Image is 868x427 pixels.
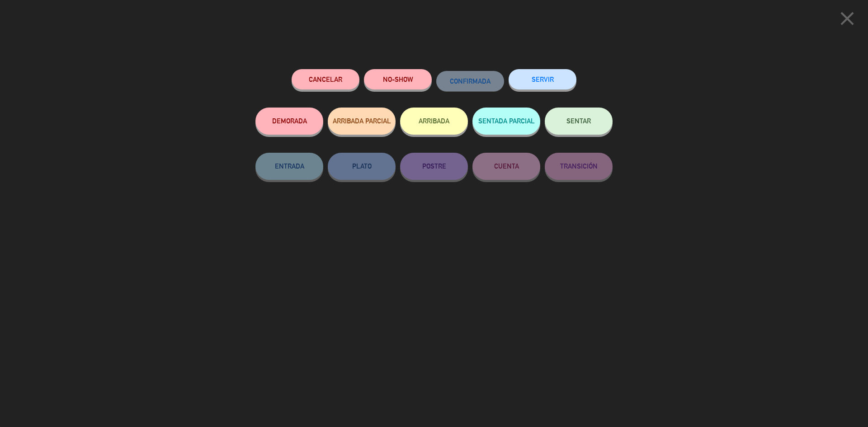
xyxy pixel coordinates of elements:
span: CONFIRMADA [450,77,491,85]
button: ARRIBADA PARCIAL [328,108,396,135]
button: CUENTA [472,153,540,180]
button: Cancelar [292,69,359,89]
button: PLATO [328,153,396,180]
button: SERVIR [509,69,576,89]
button: SENTADA PARCIAL [472,108,540,135]
button: ARRIBADA [400,108,468,135]
button: DEMORADA [255,108,323,135]
button: TRANSICIÓN [545,153,613,180]
button: ENTRADA [255,153,323,180]
button: SENTAR [545,108,613,135]
i: close [836,7,859,30]
span: ARRIBADA PARCIAL [333,117,391,125]
button: close [833,7,861,33]
button: NO-SHOW [364,69,432,89]
button: CONFIRMADA [436,71,504,91]
span: SENTAR [566,117,591,125]
button: POSTRE [400,153,468,180]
